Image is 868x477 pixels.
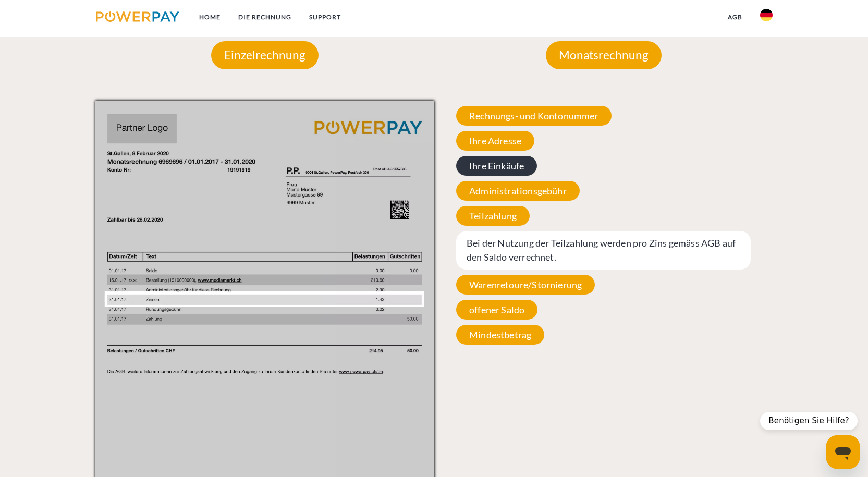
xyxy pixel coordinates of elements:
span: Administrationsgebühr [456,181,580,201]
p: Monatsrechnung [546,41,662,69]
p: Einzelrechnung [211,41,319,69]
div: Benötigen Sie Hilfe? [760,412,858,430]
span: Warenretoure/Stornierung [456,275,595,295]
span: offener Saldo [456,300,537,320]
img: de [760,9,773,21]
span: Mindestbetrag [456,325,544,345]
img: logo-powerpay.svg [96,11,180,22]
span: Ihre Einkäufe [456,156,537,176]
a: SUPPORT [300,8,350,27]
span: Teilzahlung [456,206,530,226]
span: Bei der Nutzung der Teilzahlung werden pro Zins gemäss AGB auf den Saldo verrechnet. [456,231,751,270]
a: Home [190,8,229,27]
iframe: Schaltfläche zum Öffnen des Messaging-Fensters; Konversation läuft [826,435,860,469]
span: Ihre Adresse [456,131,534,151]
a: DIE RECHNUNG [229,8,300,27]
a: agb [719,8,751,27]
span: Rechnungs- und Kontonummer [456,106,612,126]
